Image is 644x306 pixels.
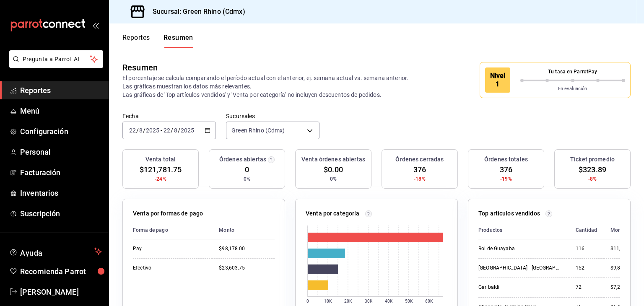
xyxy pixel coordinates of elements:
text: 30K [365,299,373,303]
div: Nivel 1 [485,67,510,93]
span: - [161,127,162,134]
span: Reportes [20,85,102,96]
span: [PERSON_NAME] [20,286,102,298]
div: 72 [576,284,597,291]
div: navigation tabs [122,34,193,48]
div: $23,603.75 [219,265,275,272]
h3: Ticket promedio [570,155,615,164]
input: -- [163,127,171,134]
h3: Sucursal: Green Rhino (Cdmx) [146,7,245,17]
p: Top artículos vendidos [478,209,540,218]
div: 116 [576,245,597,252]
span: 376 [413,164,426,175]
span: Green Rhino (Cdmx) [231,126,285,135]
div: [GEOGRAPHIC_DATA] - [GEOGRAPHIC_DATA] [478,265,562,272]
label: Fecha [122,113,216,119]
input: ---- [180,127,195,134]
h3: Órdenes totales [484,155,528,164]
span: Recomienda Parrot [20,266,102,277]
div: Efectivo [133,265,205,272]
p: El porcentaje se calcula comparando el período actual con el anterior, ej. semana actual vs. sema... [122,74,419,99]
p: Venta por formas de pago [133,209,203,218]
span: Inventarios [20,187,102,199]
text: 60K [425,299,433,303]
span: 0 [245,164,249,175]
button: open_drawer_menu [92,22,99,29]
span: / [178,127,180,134]
th: Cantidad [569,221,604,239]
span: / [136,127,139,134]
span: Facturación [20,167,102,178]
a: Pregunta a Parrot AI [6,61,103,70]
text: 0 [306,299,309,303]
div: Pay [133,245,205,252]
th: Monto [212,221,275,239]
span: 0% [330,175,337,183]
th: Forma de pago [133,221,212,239]
text: 40K [385,299,393,303]
h3: Órdenes cerradas [395,155,444,164]
span: Pregunta a Parrot AI [23,55,90,64]
span: Personal [20,146,102,158]
span: 0% [244,175,250,183]
label: Sucursales [226,113,319,119]
th: Monto [604,221,636,239]
div: 152 [576,265,597,272]
text: 10K [324,299,332,303]
span: / [171,127,173,134]
span: Suscripción [20,208,102,219]
input: -- [139,127,143,134]
p: Venta por categoría [306,209,360,218]
div: $98,178.00 [219,245,275,252]
th: Productos [478,221,569,239]
span: Menú [20,105,102,117]
span: -24% [155,175,166,183]
span: $0.00 [324,164,343,175]
p: En evaluación [520,86,626,93]
button: Reportes [122,34,150,48]
span: / [143,127,145,134]
span: -8% [588,175,597,183]
span: 376 [500,164,512,175]
div: Rol de Guayaba [478,245,562,252]
div: $11,020.00 [610,245,636,252]
span: -19% [500,175,512,183]
text: 20K [344,299,352,303]
text: 50K [405,299,413,303]
span: -18% [414,175,426,183]
span: Configuración [20,126,102,137]
p: Tu tasa en ParrotPay [520,68,626,75]
div: $9,880.00 [610,265,636,272]
div: $7,200.00 [610,284,636,291]
button: Pregunta a Parrot AI [9,50,103,68]
span: Ayuda [20,246,91,257]
span: $121,781.75 [140,164,182,175]
div: Garibaldi [478,284,562,291]
input: ---- [145,127,160,134]
h3: Venta total [145,155,176,164]
h3: Venta órdenes abiertas [301,155,365,164]
button: Resumen [164,34,193,48]
h3: Órdenes abiertas [219,155,266,164]
input: -- [129,127,136,134]
input: -- [174,127,178,134]
div: Resumen [122,61,158,74]
span: $323.89 [579,164,606,175]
